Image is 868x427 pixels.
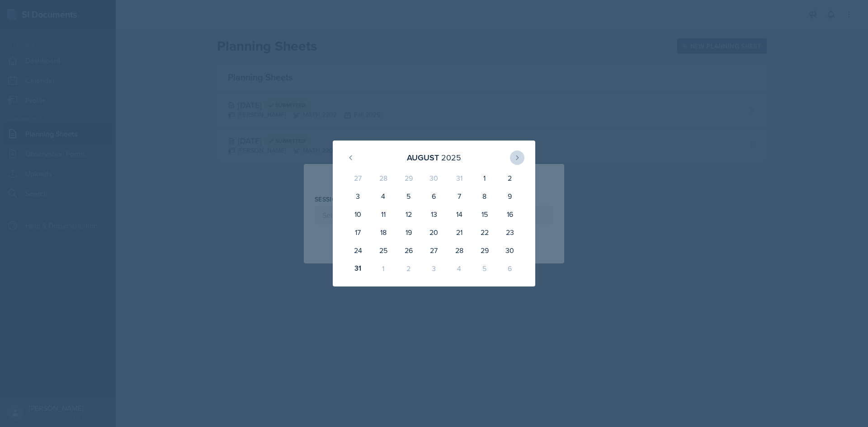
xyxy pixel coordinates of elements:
[371,223,396,241] div: 18
[472,241,497,259] div: 29
[345,169,371,187] div: 27
[371,205,396,223] div: 11
[396,241,421,259] div: 26
[447,241,472,259] div: 28
[421,169,447,187] div: 30
[472,205,497,223] div: 15
[345,187,371,205] div: 3
[345,223,371,241] div: 17
[447,187,472,205] div: 7
[497,259,523,277] div: 6
[396,187,421,205] div: 5
[421,241,447,259] div: 27
[371,259,396,277] div: 1
[447,169,472,187] div: 31
[497,205,523,223] div: 16
[421,205,447,223] div: 13
[472,187,497,205] div: 8
[497,241,523,259] div: 30
[472,223,497,241] div: 22
[396,169,421,187] div: 29
[345,241,371,259] div: 24
[497,169,523,187] div: 2
[371,187,396,205] div: 4
[396,205,421,223] div: 12
[371,169,396,187] div: 28
[396,259,421,277] div: 2
[421,187,447,205] div: 6
[371,241,396,259] div: 25
[447,259,472,277] div: 4
[345,259,371,277] div: 31
[441,151,461,164] div: 2025
[345,205,371,223] div: 10
[447,223,472,241] div: 21
[497,223,523,241] div: 23
[472,169,497,187] div: 1
[407,151,439,164] div: August
[447,205,472,223] div: 14
[497,187,523,205] div: 9
[396,223,421,241] div: 19
[421,259,447,277] div: 3
[472,259,497,277] div: 5
[421,223,447,241] div: 20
